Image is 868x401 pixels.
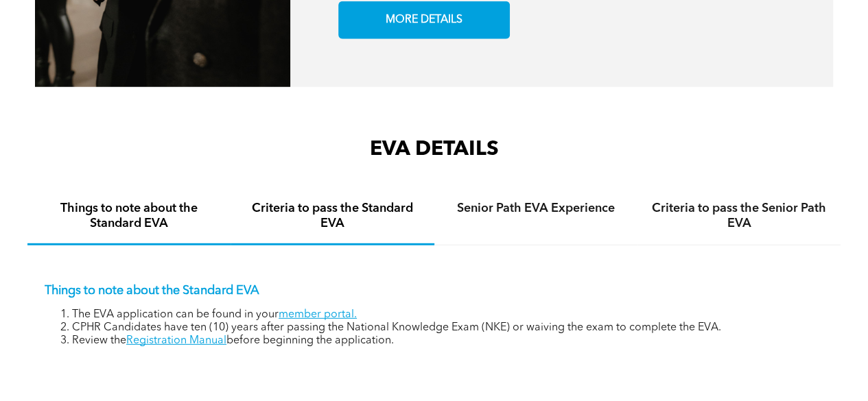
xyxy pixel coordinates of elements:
li: Review the before beginning the application. [72,335,823,348]
p: Things to note about the Standard EVA [45,283,823,298]
a: member portal. [279,309,357,320]
span: EVA DETAILS [370,139,499,160]
h4: Things to note about the Standard EVA [40,201,218,231]
a: Registration Manual [126,335,226,346]
h4: Criteria to pass the Standard EVA [243,201,421,231]
span: MORE DETAILS [381,7,467,34]
h4: Senior Path EVA Experience [447,201,625,216]
h4: Criteria to pass the Senior Path EVA [650,201,828,231]
li: The EVA application can be found in your [72,308,823,321]
li: CPHR Candidates have ten (10) years after passing the National Knowledge Exam (NKE) or waiving th... [72,321,823,335]
a: MORE DETAILS [338,1,510,39]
